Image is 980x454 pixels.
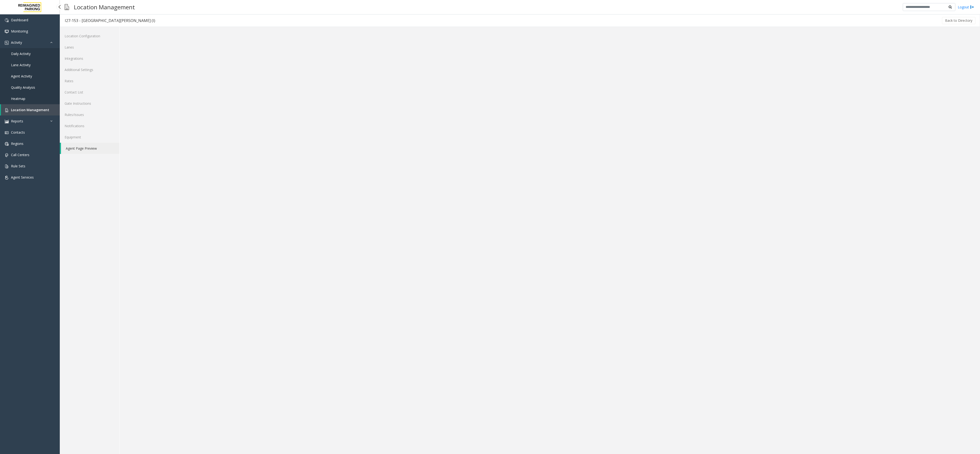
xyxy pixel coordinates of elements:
a: Contact List [60,87,119,98]
span: Call Centers [11,153,29,157]
a: Equipment [60,131,119,143]
a: Gate Instructions [60,98,119,109]
span: Activity [11,40,22,45]
a: Integrations [60,53,119,64]
span: Lane Activity [11,63,31,67]
a: Location Configuration [60,30,119,42]
span: Contacts [11,130,25,135]
span: Reports [11,119,23,123]
img: 'icon' [5,108,9,112]
img: 'icon' [5,142,9,146]
a: Location Management [1,104,60,115]
span: Monitoring [11,29,28,33]
a: Additional Settings [60,64,119,75]
span: Agent Services [11,175,34,180]
span: Location Management [11,108,49,112]
span: Rule Sets [11,164,25,168]
img: 'icon' [5,153,9,157]
img: 'icon' [5,164,9,168]
img: 'icon' [5,41,9,45]
span: Quality Analysis [11,85,35,90]
a: Agent Page Preview [61,143,119,154]
a: Notifications [60,120,119,131]
img: 'icon' [5,176,9,180]
h3: Location Management [72,1,137,13]
img: pageIcon [65,1,69,13]
a: Rules/Issues [60,109,119,120]
button: Back to Directory [942,17,975,24]
a: Rates [60,75,119,87]
img: 'icon' [5,18,9,22]
span: Daily Activity [11,51,31,56]
img: 'icon' [5,131,9,135]
img: 'icon' [5,120,9,123]
span: Regions [11,141,23,146]
a: Lanes [60,42,119,53]
span: Agent Activity [11,74,32,78]
a: Logout [958,5,974,10]
span: Dashboard [11,18,28,22]
img: logout [970,5,974,10]
div: I27-153 - [GEOGRAPHIC_DATA][PERSON_NAME] (I) [65,17,155,24]
span: Heatmap [11,96,25,101]
img: 'icon' [5,30,9,33]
